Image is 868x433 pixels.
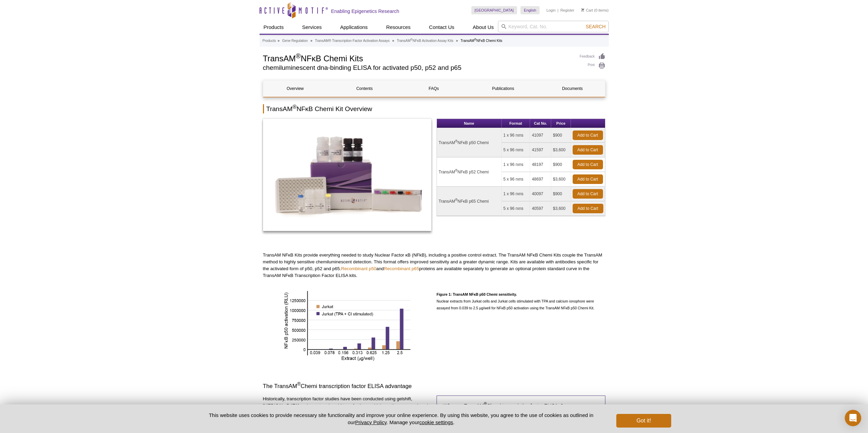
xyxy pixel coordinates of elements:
img: TransAM NFkB p50 Chemi sensitivity [283,291,411,361]
td: 48197 [530,157,551,172]
a: Register [560,8,574,13]
li: » [392,39,394,43]
td: TransAM NFκB p65 Chemi [437,187,502,216]
td: 1 x 96 rxns [502,157,530,172]
img: TransAM® NFκB Chemi Kits [263,119,432,231]
a: English [520,6,540,14]
td: 40097 [530,187,551,201]
a: Gene Regulation [282,38,308,44]
li: TransAM NFκB Chemi Kits [460,39,502,43]
td: 1 x 96 rxns [502,187,530,201]
a: Contents [333,80,397,97]
li: » [456,39,458,43]
img: Your Cart [581,8,584,12]
td: 48697 [530,172,551,187]
sup: ® [455,198,457,202]
sup: ® [296,52,301,60]
a: Add to Cart [573,204,603,213]
a: Contact Us [425,21,458,34]
sup: ® [411,38,413,41]
input: Keyword, Cat. No. [498,21,609,32]
a: FAQs [402,80,466,97]
a: Login [546,8,556,13]
h2: Enabling Epigenetics Research [331,8,399,14]
h3: The TransAM Chemi transcription factor ELISA advantage [263,382,605,390]
td: $900 [551,128,571,143]
td: TransAM NFκB p52 Chemi [437,157,502,187]
td: TransAM NFκB p50 Chemi [437,128,502,157]
a: Recombinant p65 [384,266,419,271]
a: Products [263,38,276,44]
th: Price [551,119,571,128]
td: 5 x 96 rxns [502,172,530,187]
li: » [278,39,280,43]
button: Got it! [616,414,671,428]
a: Services [298,21,326,34]
a: Add to Cart [573,189,603,199]
h2: TransAM NFκB Chemi Kit Overview [263,104,605,113]
a: Applications [336,21,372,34]
a: Publications [471,80,535,97]
a: Add to Cart [573,130,603,140]
td: 5 x 96 rxns [502,143,530,157]
span: Search [586,24,605,29]
p: This website uses cookies to provide necessary site functionality and improve your online experie... [197,412,605,426]
td: $3,600 [551,143,571,157]
a: Resources [382,21,415,34]
td: 41097 [530,128,551,143]
a: Overview [263,80,327,97]
a: About Us [469,21,498,34]
sup: ® [455,169,457,172]
a: Print [580,62,605,69]
a: [GEOGRAPHIC_DATA] [471,6,517,14]
div: Open Intercom Messenger [845,410,861,426]
th: Cat No. [530,119,551,128]
a: Feedback [580,53,605,60]
a: TransAM®NFκB Activation Assay Kits [397,38,453,44]
button: Search [584,24,607,30]
a: Recombinant p50 [341,266,376,271]
h2: chemiluminescent dna-binding ELISA for activated p50, p52 and p65 [263,65,573,71]
li: » [310,39,312,43]
strong: Figure 1: TransAM NFκB p50 Chemi sensitivity. [437,292,517,296]
h1: TransAM NFκB Chemi Kits [263,53,573,63]
a: Privacy Policy [355,419,386,425]
td: $900 [551,157,571,172]
th: Format [502,119,530,128]
td: 5 x 96 rxns [502,201,530,216]
a: Add to Cart [573,160,603,169]
a: Products [260,21,288,34]
td: $3,600 [551,201,571,216]
a: Add to Cart [573,145,603,155]
sup: ® [455,139,457,143]
p: TransAM NFκB Kits provide everything needed to study Nuclear Factor κB (NFkB), including a positi... [263,252,605,279]
h4: Why use TransAM Chemi transcription factor ELISAs? [444,403,598,409]
sup: ® [474,38,476,41]
span: Nuclear extracts from Jurkat cells and Jurkat cells stimulated with TPA and calcium ionophore wer... [437,292,594,310]
a: TransAM® Transcription Factor Activation Assays [315,38,390,44]
button: cookie settings [419,419,453,425]
sup: ® [484,402,487,406]
td: 41597 [530,143,551,157]
a: Add to Cart [573,174,603,184]
a: Documents [540,80,604,97]
a: TransAM® NFκB Chemi Kits [263,119,432,233]
a: Cart [581,8,593,13]
li: (0 items) [581,6,609,14]
li: | [558,6,559,14]
td: 40597 [530,201,551,216]
sup: ® [297,381,300,387]
td: $900 [551,187,571,201]
td: 1 x 96 rxns [502,128,530,143]
th: Name [437,119,502,128]
td: $3,600 [551,172,571,187]
sup: ® [293,104,297,110]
